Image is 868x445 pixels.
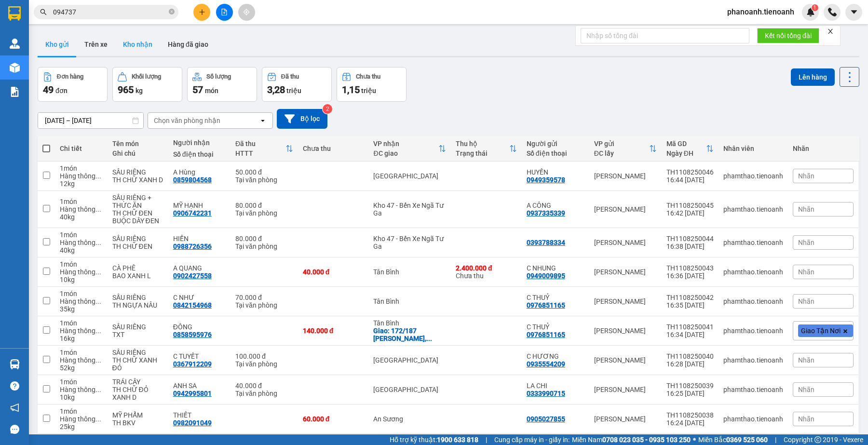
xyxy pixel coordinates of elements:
div: phamthao.tienoanh [723,205,783,213]
div: 1 món [60,378,103,386]
div: 16:25 [DATE] [666,390,714,397]
span: search [40,9,47,15]
div: MỸ HẠNH [173,202,226,209]
div: TH NGỰA NÂU [112,301,163,309]
div: Hàng thông thường [60,172,103,180]
img: logo-vxr [8,6,21,21]
span: Nhãn [798,356,814,364]
div: Kho 47 - Bến Xe Ngã Tư Ga [373,235,446,250]
span: Nhãn [798,172,814,180]
div: TH CHỮ XANH D [112,176,163,184]
div: 70.000 đ [235,294,293,301]
th: Toggle SortBy [231,136,298,162]
div: C NHUNG [527,264,584,272]
th: Toggle SortBy [368,136,451,162]
div: 80.000 đ [235,235,293,243]
span: Hỗ trợ kỹ thuật: [390,434,478,445]
div: 16:38 [DATE] [666,243,714,250]
span: caret-down [850,8,858,16]
button: file-add [216,4,233,21]
span: ... [95,297,101,305]
button: Khối lượng965kg [112,67,182,102]
div: 0942995801 [173,390,212,397]
div: 16:44 [DATE] [666,176,714,184]
div: Tại văn phòng [235,243,293,250]
div: TH1108250044 [666,235,714,243]
div: HUYỀN [527,168,584,176]
div: Chưa thu [356,73,380,80]
div: Số điện thoại [527,149,584,157]
div: ĐÔNG [173,323,226,331]
div: Tân Bình [373,268,446,276]
div: Chưa thu [303,145,364,152]
div: SẦU RIÊNG [112,349,163,356]
div: Chọn văn phòng nhận [154,116,220,125]
div: A Hùng [173,168,226,176]
div: TH1108250042 [666,294,714,301]
input: Select a date range. [38,113,143,128]
div: 0902427558 [173,272,212,280]
button: Lên hàng [791,68,835,86]
div: Đã thu [235,140,285,148]
div: Hàng thông thường [60,327,103,335]
span: close-circle [169,8,175,17]
div: TH1108250039 [666,382,714,390]
button: Chưa thu1,15 triệu [337,67,407,102]
span: copyright [814,436,821,443]
span: | [775,434,776,445]
div: An Sương [373,415,446,423]
div: Người gửi [527,140,584,148]
div: Tại văn phòng [235,360,293,368]
div: phamthao.tienoanh [723,239,783,246]
span: Kết nối tổng đài [765,30,812,41]
span: close [827,28,834,35]
th: Toggle SortBy [589,136,662,162]
div: [PERSON_NAME] [594,415,657,423]
button: Bộ lọc [277,109,327,129]
div: phamthao.tienoanh [723,327,783,335]
div: Hàng thông thường [60,415,103,423]
div: Giao: 172/187 An Dương Vương, Phường 16, Quận 8, Thành phố Hồ Chí Minh [373,327,446,342]
div: VP gửi [594,140,649,148]
span: aim [243,9,250,15]
span: Giao Tận Nơi [801,326,841,335]
div: 16 kg [60,335,103,342]
strong: 0708 023 035 - 0935 103 250 [602,436,691,444]
span: question-circle [10,381,19,391]
div: Kho 47 - Bến Xe Ngã Tư Ga [373,202,446,217]
div: C NHƯ [173,294,226,301]
div: TXT [112,331,163,338]
span: triệu [286,87,301,94]
button: Kho nhận [115,33,160,56]
div: Ngày ĐH [666,149,706,157]
div: 1 món [60,319,103,327]
div: 80.000 đ [235,202,293,209]
div: [PERSON_NAME] [594,205,657,213]
div: Mã GD [666,140,706,148]
div: Chưa thu [456,264,517,280]
div: SẦU RIÊNG [112,294,163,301]
input: Tìm tên, số ĐT hoặc mã đơn [53,7,167,17]
div: TH CHỮ ĐEN BUỘC DÂY ĐEN [112,209,163,225]
div: [PERSON_NAME] [594,268,657,276]
div: phamthao.tienoanh [723,297,783,305]
div: A CÔNG [527,202,584,209]
div: TRÁI CÂY [112,378,163,386]
div: 1 món [60,231,103,239]
div: phamthao.tienoanh [723,268,783,276]
span: plus [199,9,205,15]
div: [GEOGRAPHIC_DATA] [373,356,446,364]
span: Nhãn [798,205,814,213]
button: Kết nối tổng đài [757,28,819,43]
div: SẦU RIÊNG [112,323,163,331]
button: plus [193,4,210,21]
div: 25 kg [60,423,103,431]
div: 0949359578 [527,176,565,184]
button: Đã thu3,28 triệu [262,67,332,102]
span: ... [95,268,101,276]
img: warehouse-icon [10,63,20,73]
div: [PERSON_NAME] [594,172,657,180]
div: 0859804568 [173,176,212,184]
div: 140.000 đ [303,327,364,335]
div: 0976851165 [527,331,565,338]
